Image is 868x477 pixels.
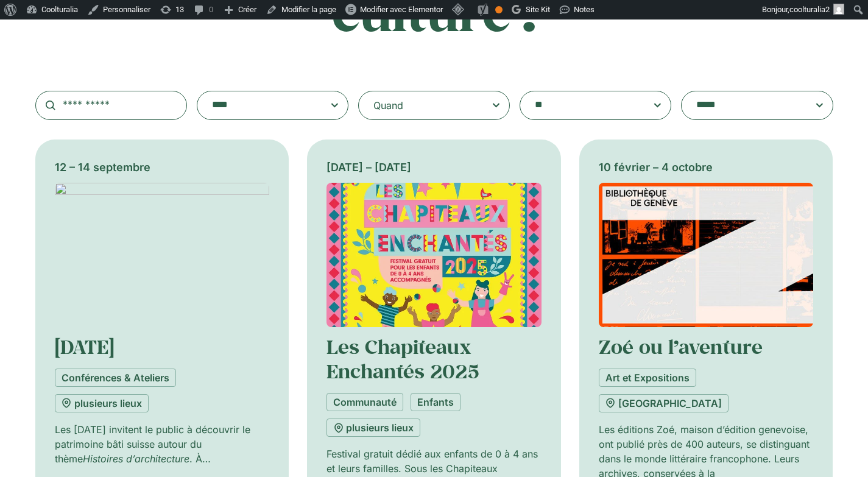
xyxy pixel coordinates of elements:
div: 12 – 14 septembre [55,159,270,175]
textarea: Search [212,97,309,114]
a: Les Chapiteaux Enchantés 2025 [326,334,479,384]
span: Site Kit [526,5,550,14]
a: [GEOGRAPHIC_DATA] [599,394,729,412]
a: Enfants [411,393,460,411]
div: [DATE] – [DATE] [326,159,542,175]
textarea: Search [696,97,794,114]
span: Modifier avec Elementor [360,5,443,14]
a: Art et Expositions [599,369,696,387]
a: Zoé ou l’aventure [599,334,763,359]
div: OK [495,6,503,13]
a: Conférences & Ateliers [55,369,176,387]
p: Les [DATE] invitent le public à découvrir le patrimoine bâti suisse autour du thème . À [GEOGRAPH... [55,422,270,466]
span: coolturalia2 [789,5,830,14]
div: Quand [373,98,403,113]
em: Histoires d’architecture [83,453,189,465]
a: [DATE] [55,334,114,359]
a: Communauté [326,393,403,411]
textarea: Search [535,97,632,114]
img: Coolturalia - Zoé or adventure [599,183,814,327]
div: 10 février – 4 octobre [599,159,814,175]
